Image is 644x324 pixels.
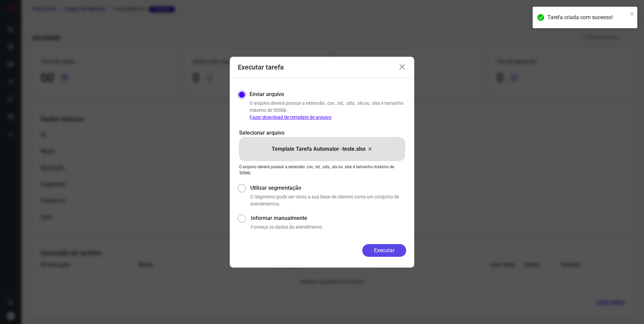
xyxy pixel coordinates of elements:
p: Selecionar arquivo [239,129,405,137]
p: O arquivo deverá possuir a extensão .csv, .txt, .ods, .xls ou .xlsx e tamanho máximo de 500kb. [250,100,406,121]
label: Informar manualmente [251,214,406,222]
label: Enviar arquivo [250,90,284,98]
h3: Executar tarefa [238,63,284,71]
button: close [630,9,635,17]
label: Utilizar segmentação [250,184,406,192]
p: Forneça os dados do atendimento. [251,224,406,231]
div: Tarefa criada com sucesso! [547,13,628,21]
p: O arquivo deverá possuir a extensão .csv, .txt, .ods, .xls ou .xlsx e tamanho máximo de 500kb. [239,164,405,176]
p: Template Tarefa Automator -teste.xlsx [272,145,366,153]
a: Fazer download de template de arquivo [250,114,331,120]
p: O Segmento pode ser tanto a sua base de clientes como um conjunto de atendimentos. [250,193,406,207]
button: Executar [362,244,406,257]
